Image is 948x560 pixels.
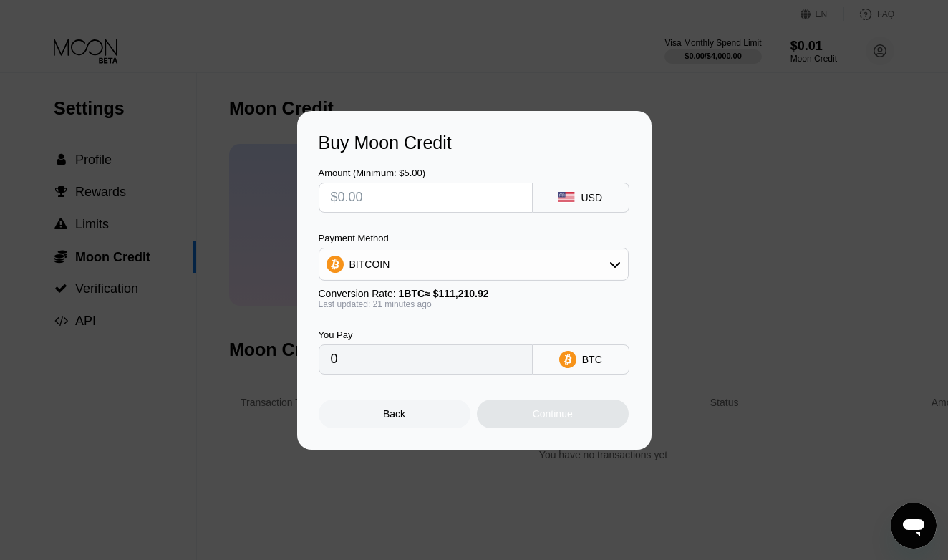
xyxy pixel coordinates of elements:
[349,259,390,270] div: BITCOIN
[319,329,533,340] div: You Pay
[319,132,630,153] div: Buy Moon Credit
[399,288,489,299] span: 1 BTC ≈ $111,210.92
[581,192,602,203] div: USD
[331,183,521,212] input: $0.00
[319,168,533,178] div: Amount (Minimum: $5.00)
[319,288,629,299] div: Conversion Rate:
[891,503,937,549] iframe: Кнопка, открывающая окно обмена сообщениями; идет разговор
[383,408,405,420] div: Back
[319,233,629,243] div: Payment Method
[582,354,602,365] div: BTC
[319,299,629,309] div: Last updated: 21 minutes ago
[319,400,470,428] div: Back
[319,250,628,279] div: BITCOIN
